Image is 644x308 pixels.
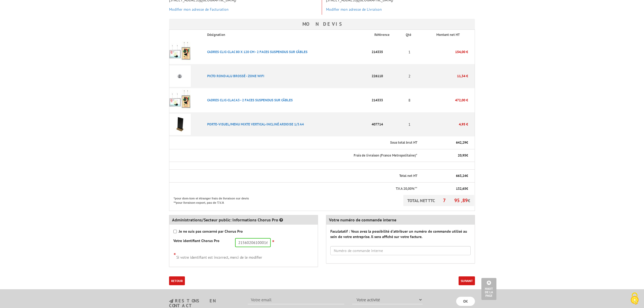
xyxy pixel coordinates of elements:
input: Je ne suis pas concerné par Chorus Pro [173,230,177,233]
input: Numéro de commande interne [330,246,471,255]
button: Suivant [459,276,475,285]
label: Faculatatif : Vous avez la possibilité d'attribuer un numéro de commande utilisé au sein de votre... [330,229,471,239]
span: 663,24 [456,173,466,178]
p: 407714 [370,120,401,129]
span: 642,29 [456,140,466,145]
th: Qté [401,30,418,40]
h3: Mon devis [169,19,475,29]
td: 1 [401,112,418,136]
strong: Je ne suis pas concerné par Chorus Pro [179,229,243,234]
th: Désignation [203,30,370,40]
th: Frais de livraison (France Metropolitaine)* [169,149,418,162]
a: Modifier mon adresse de Facturation [169,7,229,12]
a: PORTE-VISUEL/MENU MIXTE VERTICAL-INCLINé ARDOISE 1/3 A4 [207,122,304,127]
p: TOTAL NET TTC € [403,195,474,206]
p: 226110 [370,71,401,81]
a: Haut de la page [481,278,496,300]
p: *pour dom-tom et étranger frais de livraison sur devis **pour livraison export, pas de T.V.A [174,195,254,205]
p: 154,00 € [418,47,468,57]
img: CADRES CLIC-CLAC A3 - 2 FACES SUSPENDUS SUR CâBLES [169,90,191,111]
img: CADRES CLIC-CLAC 80 X 120 CM - 2 FACES SUSPENDUS SUR CâBLES [169,41,191,63]
th: Total net HT [169,170,418,183]
p: 214335 [370,47,401,57]
span: 795,89 [443,197,468,203]
p: € [422,153,468,158]
img: newsletter.jpg [169,299,173,303]
td: 8 [401,88,418,112]
a: CADRES CLIC-CLAC 80 X 120 CM - 2 FACES SUSPENDUS SUR CâBLES [207,50,308,54]
p: 214333 [370,95,401,105]
h3: restons en contact [169,299,240,308]
label: Votre identifiant Chorus Pro [173,238,219,243]
a: CADRES CLIC-CLAC A3 - 2 FACES SUSPENDUS SUR CâBLES [207,98,293,102]
img: PORTE-VISUEL/MENU MIXTE VERTICAL-INCLINé ARDOISE 1/3 A4 [169,114,191,135]
p: 472,00 € [418,95,468,105]
span: 20,95 [458,153,466,158]
p: Montant net HT [422,32,474,38]
th: Sous total brut HT [169,136,418,149]
a: Modifier mon adresse de Livraison [326,7,382,12]
p: € [422,140,468,145]
p: 4,95 € [418,120,468,129]
p: € [422,186,468,191]
input: Votre email [248,295,344,304]
div: Votre numéro de commande interne [326,215,475,225]
img: Cookies (fenêtre modale) [628,292,641,305]
p: T.V.A 20,00%** [174,186,417,191]
input: OK [456,297,475,306]
p: € [422,173,468,179]
p: 11,34 € [418,71,468,81]
td: 2 [401,64,418,88]
div: Si votre identifiant est incorrect, merci de le modifier [173,251,314,260]
a: PICTO ROND ALU BROSSé - ZONE WIFI [207,74,264,78]
span: 132,65 [456,186,466,191]
button: Cookies (fenêtre modale) [625,290,644,308]
div: Administrations/Secteur public: Informations Chorus Pro [169,215,318,225]
img: PICTO ROND ALU BROSSé - ZONE WIFI [169,65,191,87]
th: Référence [370,30,401,40]
td: 1 [401,40,418,64]
a: Retour [169,276,185,285]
